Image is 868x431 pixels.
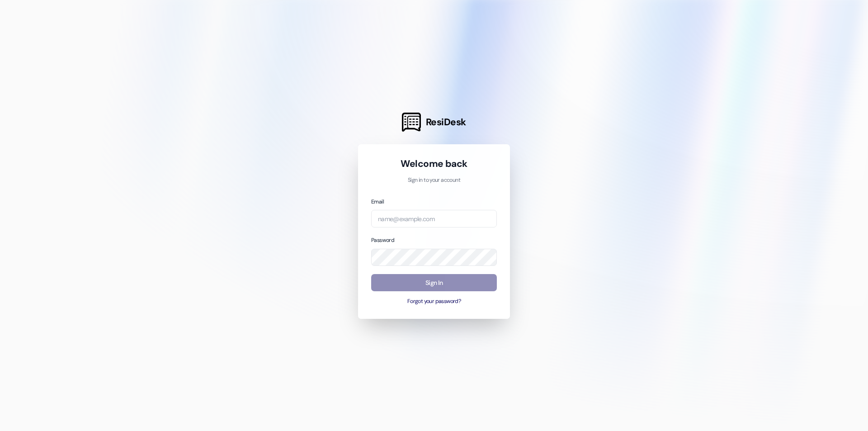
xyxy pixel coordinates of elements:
p: Sign in to your account [371,176,497,185]
label: Email [371,198,384,205]
img: ResiDesk Logo [402,113,421,132]
button: Forgot your password? [371,298,497,306]
input: name@example.com [371,210,497,227]
h1: Welcome back [371,157,497,170]
label: Password [371,237,394,244]
button: Sign In [371,274,497,292]
span: ResiDesk [426,116,466,128]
